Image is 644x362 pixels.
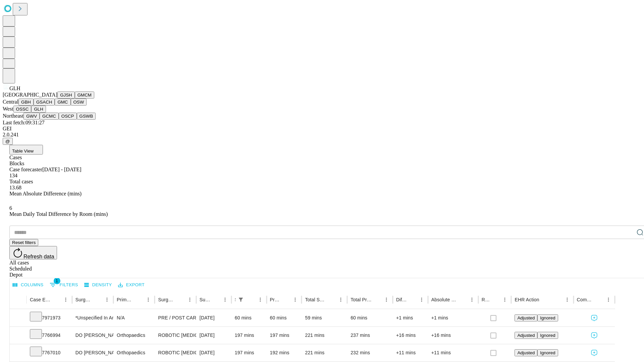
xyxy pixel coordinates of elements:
[200,309,228,326] div: [DATE]
[102,295,112,304] button: Menu
[431,297,457,302] div: Absolute Difference
[515,349,537,356] button: Adjusted
[351,297,372,302] div: Total Predicted Duration
[83,280,114,290] button: Density
[517,350,535,355] span: Adjusted
[604,295,613,304] button: Menu
[75,297,92,302] div: Surgeon Name
[9,167,42,172] span: Case forecaster
[11,280,45,290] button: Select columns
[431,344,475,361] div: +11 mins
[13,347,23,359] button: Expand
[3,120,45,125] span: Last fetch: 09:31:27
[515,332,537,339] button: Adjusted
[382,295,391,304] button: Menu
[9,145,43,155] button: Table View
[117,344,151,361] div: Orthopaedics
[562,295,572,304] button: Menu
[235,297,235,302] div: Scheduled In Room Duration
[42,167,81,172] span: [DATE] - [DATE]
[13,312,23,324] button: Expand
[30,344,69,361] div: 7767010
[396,309,425,326] div: +1 mins
[540,315,555,320] span: Ignored
[3,132,641,138] div: 2.0.241
[158,327,193,344] div: ROBOTIC [MEDICAL_DATA] TOTAL HIP
[158,309,193,326] div: PRE / POST CARE
[235,309,263,326] div: 60 mins
[500,295,509,304] button: Menu
[3,113,23,119] span: Northeast
[18,99,34,106] button: GBH
[30,297,51,302] div: Case Epic Id
[55,99,70,106] button: GMC
[31,106,46,113] button: GLH
[351,344,389,361] div: 232 mins
[290,295,300,304] button: Menu
[57,92,75,99] button: GJSH
[431,309,475,326] div: +1 mins
[9,173,17,178] span: 134
[270,344,299,361] div: 192 mins
[9,191,82,196] span: Mean Absolute Difference (mins)
[220,295,230,304] button: Menu
[235,327,263,344] div: 197 mins
[336,295,345,304] button: Menu
[327,295,336,304] button: Sort
[23,254,54,259] span: Refresh data
[396,297,407,302] div: Difference
[200,297,210,302] div: Surgery Date
[270,297,281,302] div: Predicted In Room Duration
[75,327,110,344] div: DO [PERSON_NAME] [PERSON_NAME]
[517,315,535,320] span: Adjusted
[431,327,475,344] div: +16 mins
[13,330,23,342] button: Expand
[23,113,40,120] button: GWV
[3,106,13,112] span: West
[396,344,425,361] div: +11 mins
[270,309,299,326] div: 60 mins
[9,239,38,246] button: Reset filters
[515,297,539,302] div: EHR Action
[540,295,549,304] button: Sort
[200,327,228,344] div: [DATE]
[305,309,344,326] div: 59 mins
[75,309,110,326] div: *Unspecified In And Out Surgery Glh
[491,295,500,304] button: Sort
[200,344,228,361] div: [DATE]
[305,344,344,361] div: 221 mins
[52,295,61,304] button: Sort
[9,246,57,259] button: Refresh data
[9,179,33,184] span: Total cases
[185,295,195,304] button: Menu
[235,344,263,361] div: 197 mins
[236,295,246,304] button: Show filters
[54,278,60,284] span: 1
[351,309,389,326] div: 60 mins
[48,280,80,290] button: Show filters
[12,148,34,154] span: Table View
[236,295,246,304] div: 1 active filter
[537,314,558,321] button: Ignored
[12,240,36,245] span: Reset filters
[256,295,265,304] button: Menu
[540,333,555,338] span: Ignored
[408,295,417,304] button: Sort
[281,295,290,304] button: Sort
[396,327,425,344] div: +16 mins
[517,333,535,338] span: Adjusted
[134,295,144,304] button: Sort
[9,85,20,91] span: GLH
[30,327,69,344] div: 7766994
[458,295,467,304] button: Sort
[3,92,57,98] span: [GEOGRAPHIC_DATA]
[59,113,77,120] button: OSCP
[75,344,110,361] div: DO [PERSON_NAME] [PERSON_NAME]
[9,205,12,211] span: 6
[482,297,490,302] div: Resolved in EHR
[305,327,344,344] div: 221 mins
[117,309,151,326] div: N/A
[305,297,326,302] div: Total Scheduled Duration
[3,138,13,145] button: @
[537,349,558,356] button: Ignored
